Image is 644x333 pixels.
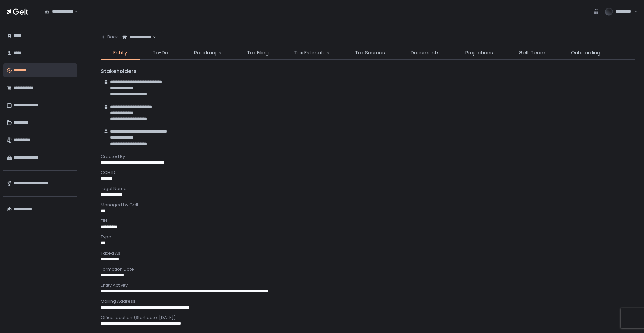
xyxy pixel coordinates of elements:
[118,30,156,44] div: Search for option
[101,298,635,304] div: Mailing Address
[465,49,493,57] span: Projections
[101,250,635,256] div: Taxed As
[101,186,635,192] div: Legal Name
[411,49,440,57] span: Documents
[101,315,635,321] div: Office location (Start date: [DATE])
[40,5,78,19] div: Search for option
[294,49,329,57] span: Tax Estimates
[101,170,635,176] div: CCH ID
[152,34,152,41] input: Search for option
[519,49,545,57] span: Gelt Team
[101,266,635,272] div: Formation Date
[101,202,635,208] div: Managed by Gelt
[101,154,635,160] div: Created By
[153,49,168,57] span: To-Do
[74,8,74,15] input: Search for option
[194,49,221,57] span: Roadmaps
[571,49,600,57] span: Onboarding
[101,34,118,40] div: Back
[101,68,635,75] div: Stakeholders
[247,49,269,57] span: Tax Filing
[101,30,118,44] button: Back
[101,282,635,288] div: Entity Activity
[355,49,385,57] span: Tax Sources
[113,49,127,57] span: Entity
[101,218,635,224] div: EIN
[101,234,635,240] div: Type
